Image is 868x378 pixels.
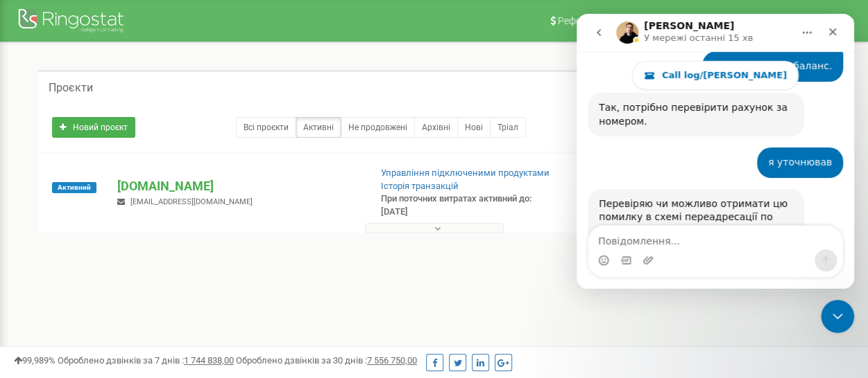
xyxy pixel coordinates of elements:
span: Оброблено дзвінків за 7 днів : [58,355,234,366]
u: 7 556 750,00 [367,355,417,366]
iframe: Intercom live chat [821,300,854,333]
a: Новий проєкт [52,117,135,138]
span: Реферальна програма [558,15,661,26]
span: Активний [52,182,96,193]
a: Не продовжені [341,117,415,138]
span: 99,989% [14,355,56,366]
a: Активні [296,117,341,138]
p: При поточних витратах активний до: [DATE] [381,192,556,218]
u: 1 744 838,00 [184,355,234,366]
a: Історія транзакцій [381,181,459,191]
a: Нові [457,117,491,138]
a: Архівні [414,117,458,138]
a: Тріал [490,117,526,138]
iframe: Intercom live chat [577,14,854,289]
h5: Проєкти [49,82,93,94]
a: Управління підключеними продуктами [381,168,550,178]
span: [EMAIL_ADDRESS][DOMAIN_NAME] [130,197,253,206]
span: Оброблено дзвінків за 30 днів : [236,355,417,366]
a: Всі проєкти [236,117,296,138]
p: [DOMAIN_NAME] [117,177,358,195]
